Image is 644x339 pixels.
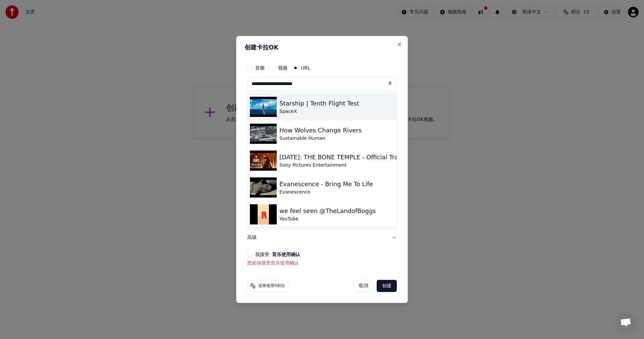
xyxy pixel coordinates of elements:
div: YouTube [279,216,376,222]
img: How Wolves Change Rivers [250,124,277,144]
div: SpaceX [279,108,359,115]
div: 视频自定义卡拉OK视频：使用图片、视频或颜色 [247,184,397,228]
label: 我接受 [255,252,300,257]
label: 视频 [278,66,287,70]
img: Evanescence - Bring Me To Life [250,177,277,198]
button: 取消 [353,280,374,292]
div: [DATE]: THE BONE TEMPLE - Official Trailer [279,153,408,162]
img: we feel seen @TheLandofBoggs [250,204,277,224]
div: we feel seen @TheLandofBoggs [279,206,376,216]
div: Sustainable Human [279,135,362,142]
p: 您必须接受音乐使用确认 [247,260,397,266]
button: 创建 [377,280,397,292]
div: Evanescence - Bring Me To Life [279,179,373,189]
label: URL [301,66,310,70]
img: Starship | Tenth Flight Test [250,97,277,117]
div: Starship | Tenth Flight Test [279,99,359,108]
span: 这将使用5积分 [258,283,285,289]
button: 我接受 [272,252,300,257]
button: 高级 [247,229,397,246]
h2: 创建卡拉OK [245,44,399,50]
div: How Wolves Change Rivers [279,126,362,135]
div: Evanescence [279,189,373,196]
img: 28 YEARS LATER: THE BONE TEMPLE - Official Trailer [250,151,277,171]
div: Sony Pictures Entertainment [279,162,408,169]
label: 音频 [255,66,265,70]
